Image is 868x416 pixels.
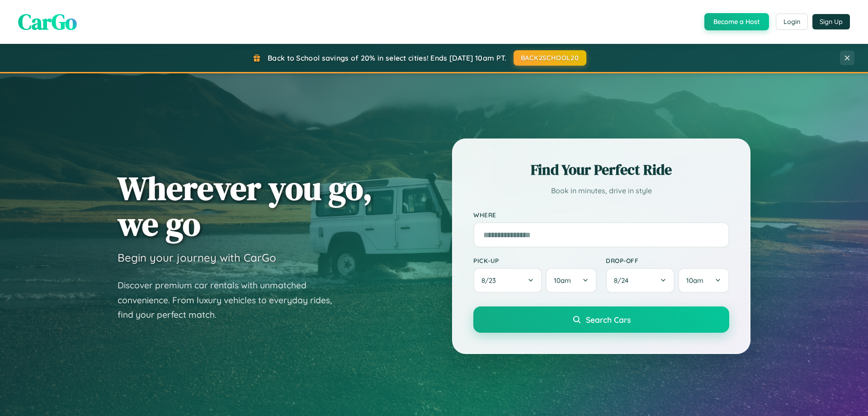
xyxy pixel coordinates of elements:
span: 8 / 24 [614,276,633,285]
button: Sign Up [812,14,850,29]
span: 10am [554,276,571,285]
label: Drop-off [606,257,729,264]
button: 10am [678,268,729,293]
button: 10am [546,268,597,293]
h1: Wherever you go, we go [118,170,373,242]
span: 10am [686,276,703,285]
p: Discover premium car rentals with unmatched convenience. From luxury vehicles to everyday rides, ... [118,278,344,322]
button: Login [776,14,808,30]
span: Search Cars [586,315,631,325]
button: BACK2SCHOOL20 [514,50,586,66]
button: Become a Host [704,13,769,30]
span: Back to School savings of 20% in select cities! Ends [DATE] 10am PT. [268,53,506,62]
button: 8/24 [606,268,675,293]
span: 8 / 23 [481,276,500,285]
button: 8/23 [473,268,542,293]
button: Search Cars [473,306,729,333]
label: Pick-up [473,257,597,264]
h2: Find Your Perfect Ride [473,160,729,180]
h3: Begin your journey with CarGo [118,251,276,264]
label: Where [473,211,729,219]
span: CarGo [18,7,77,37]
p: Book in minutes, drive in style [473,184,729,197]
